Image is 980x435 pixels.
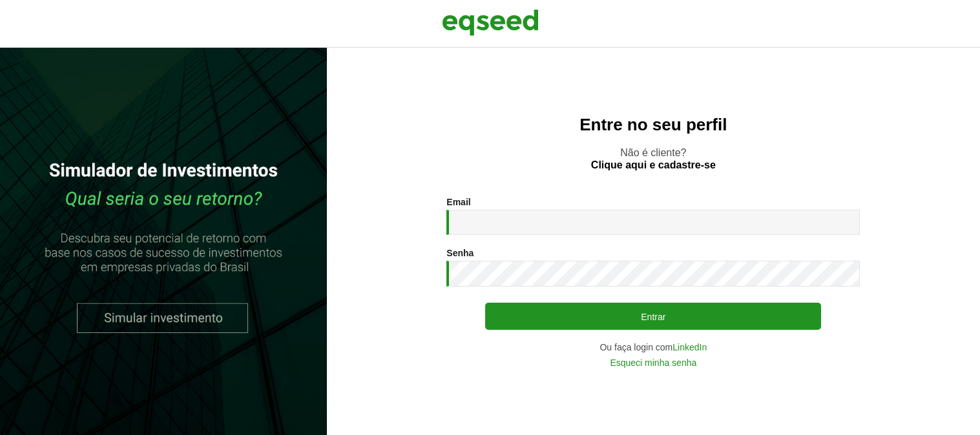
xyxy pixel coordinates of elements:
[446,343,860,352] div: Ou faça login com
[672,343,707,352] a: LinkedIn
[442,6,539,39] img: EqSeed Logo
[610,358,696,367] a: Esqueci minha senha
[446,197,470,207] label: Email
[591,160,716,170] a: Clique aqui e cadastre-se
[485,303,821,330] button: Entrar
[353,116,954,134] h2: Entre no seu perfil
[353,147,954,171] p: Não é cliente?
[446,248,474,258] label: Senha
